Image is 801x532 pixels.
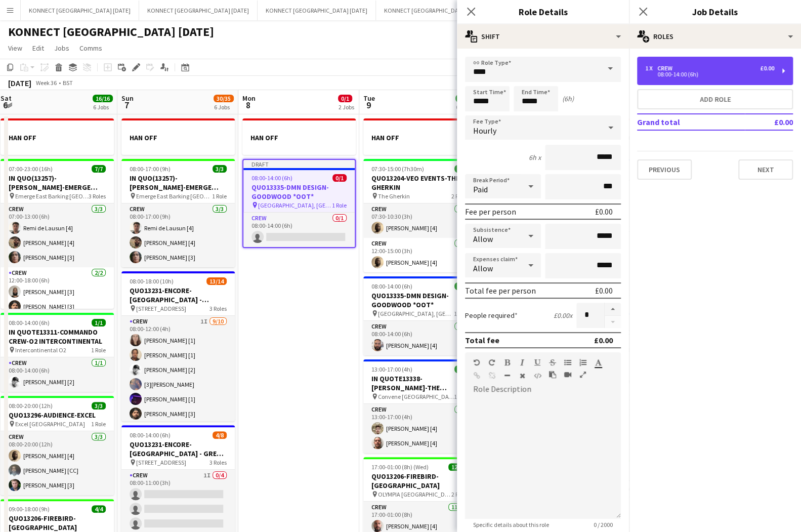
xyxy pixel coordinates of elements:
[645,65,657,72] div: 1 x
[258,1,376,20] button: KONNECT [GEOGRAPHIC_DATA] [DATE]
[363,404,477,453] app-card-role: Crew2/213:00-17:00 (4h)[PERSON_NAME] [4][PERSON_NAME] [4]
[363,118,477,155] app-job-card: HAN OFF
[585,521,621,528] span: 0 / 2000
[448,463,469,471] span: 12/12
[451,192,469,200] span: 2 Roles
[1,514,114,532] h3: QUO13206-FIREBIRD-[GEOGRAPHIC_DATA]
[15,192,89,200] span: Emerge East Barking [GEOGRAPHIC_DATA] IG11 0YP
[63,79,73,87] div: BST
[503,358,511,366] button: Bold
[362,99,375,111] span: 9
[130,431,171,439] span: 08:00-14:00 (6h)
[92,402,106,410] span: 3/3
[465,521,557,528] span: Specific details about this role
[139,1,258,20] button: KONNECT [GEOGRAPHIC_DATA] [DATE]
[564,358,571,366] button: Unordered List
[209,459,227,466] span: 3 Roles
[457,5,629,18] h3: Role Details
[93,103,112,111] div: 6 Jobs
[454,165,469,173] span: 2/2
[15,346,66,354] span: Intercontinental O2
[9,165,53,173] span: 07:00-23:00 (16h)
[54,44,69,53] span: Jobs
[465,335,499,345] div: Total fee
[242,118,356,155] div: HAN OFF
[21,1,139,20] button: KONNECT [GEOGRAPHIC_DATA] [DATE]
[121,159,235,267] app-job-card: 08:00-17:00 (9h)3/3IN QUO(13257)-[PERSON_NAME]-EMERGE EAST Emerge East Barking [GEOGRAPHIC_DATA] ...
[637,114,745,130] td: Grand total
[595,358,602,366] button: Text Color
[1,313,114,392] div: 08:00-14:00 (6h)1/1IN QUOTE13311-COMMANDO CREW-O2 INTERCONTINENTAL Intercontinental O21 RoleCrew1...
[1,133,114,142] h3: HAN OFF
[136,305,186,312] span: [STREET_ADDRESS]
[594,335,613,345] div: £0.00
[519,358,526,366] button: Italic
[130,165,171,173] span: 08:00-17:00 (9h)
[121,133,235,142] h3: HAN OFF
[92,505,106,513] span: 4/4
[529,153,541,162] div: 6h x
[378,310,454,317] span: [GEOGRAPHIC_DATA], [GEOGRAPHIC_DATA], [GEOGRAPHIC_DATA], PO18 0PX
[454,365,469,373] span: 2/2
[242,133,356,142] h3: HAN OFF
[121,203,235,267] app-card-role: Crew3/308:00-17:00 (9h)Remi de Lausun [4][PERSON_NAME] [4][PERSON_NAME] [3]
[454,310,469,317] span: 1 Role
[8,24,214,39] h1: KONNECT [GEOGRAPHIC_DATA] [DATE]
[121,118,235,155] app-job-card: HAN OFF
[363,159,477,272] app-job-card: 07:30-15:00 (7h30m)2/2QUO13204-VEO EVENTS-THE GHERKIN The Gherkin2 RolesCrew1/107:30-10:30 (3h)[P...
[332,174,347,182] span: 0/1
[8,78,31,88] div: [DATE]
[130,277,174,285] span: 08:00-18:00 (10h)
[1,396,114,495] app-job-card: 08:00-20:00 (12h)3/3QUO13296-AUDIENCE-EXCEL Excel [GEOGRAPHIC_DATA]1 RoleCrew3/308:00-20:00 (12h)...
[363,321,477,355] app-card-role: Crew1/108:00-14:00 (6h)[PERSON_NAME] [4]
[1,159,114,309] app-job-card: 07:00-23:00 (16h)7/7IN QUO(13257)-[PERSON_NAME]-EMERGE EAST Emerge East Barking [GEOGRAPHIC_DATA]...
[243,213,355,247] app-card-role: Crew0/108:00-14:00 (6h)
[121,316,235,482] app-card-role: Crew1I9/1008:00-12:00 (4h)[PERSON_NAME] [1][PERSON_NAME] [1][PERSON_NAME] [2][3][PERSON_NAME][PER...
[213,165,227,173] span: 3/3
[473,126,496,136] span: Hourly
[120,99,134,111] span: 7
[242,159,356,248] div: Draft08:00-14:00 (6h)0/1QUO13335-DMN DESIGN-GOODWOOD *OOT* [GEOGRAPHIC_DATA], [GEOGRAPHIC_DATA], ...
[454,282,469,290] span: 1/1
[371,463,429,471] span: 17:00-01:00 (8h) (Wed)
[121,271,235,421] app-job-card: 08:00-18:00 (10h)13/14QUO13231-ENCORE-[GEOGRAPHIC_DATA] - BALLROOM CREW [STREET_ADDRESS]3 RolesCr...
[503,372,511,380] button: Horizontal Line
[93,95,113,102] span: 16/16
[473,263,493,273] span: Allow
[50,42,73,55] a: Jobs
[258,201,332,209] span: [GEOGRAPHIC_DATA], [GEOGRAPHIC_DATA], [GEOGRAPHIC_DATA], PO18 0PX
[91,420,106,428] span: 1 Role
[465,207,516,217] div: Fee per person
[605,303,621,316] button: Increase
[519,372,526,380] button: Clear Formatting
[363,374,477,392] h3: IN QUOTE13338-[PERSON_NAME]-THE CONVENE
[15,420,85,428] span: Excel [GEOGRAPHIC_DATA]
[456,103,475,111] div: 6 Jobs
[579,371,586,379] button: Fullscreen
[4,42,26,55] a: View
[549,358,556,366] button: Strikethrough
[1,203,114,267] app-card-role: Crew3/307:00-13:00 (6h)Remi de Lausun [4][PERSON_NAME] [4][PERSON_NAME] [3]
[473,184,488,194] span: Paid
[363,359,477,453] app-job-card: 13:00-17:00 (4h)2/2IN QUOTE13338-[PERSON_NAME]-THE CONVENE Convene [GEOGRAPHIC_DATA], [STREET_ADD...
[121,94,134,103] span: Sun
[1,118,114,155] app-job-card: HAN OFF
[363,276,477,355] app-job-card: 08:00-14:00 (6h)1/1QUO13335-DMN DESIGN-GOODWOOD *OOT* [GEOGRAPHIC_DATA], [GEOGRAPHIC_DATA], [GEOG...
[363,133,477,142] h3: HAN OFF
[212,192,227,200] span: 1 Role
[79,44,102,53] span: Comms
[32,44,44,53] span: Edit
[214,103,233,111] div: 6 Jobs
[1,328,114,346] h3: IN QUOTE13311-COMMANDO CREW-O2 INTERCONTINENTAL
[28,42,48,55] a: Edit
[9,402,53,410] span: 08:00-20:00 (12h)
[637,159,692,180] button: Previous
[121,174,235,192] h3: IN QUO(13257)-[PERSON_NAME]-EMERGE EAST
[206,277,227,285] span: 13/14
[579,358,586,366] button: Ordered List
